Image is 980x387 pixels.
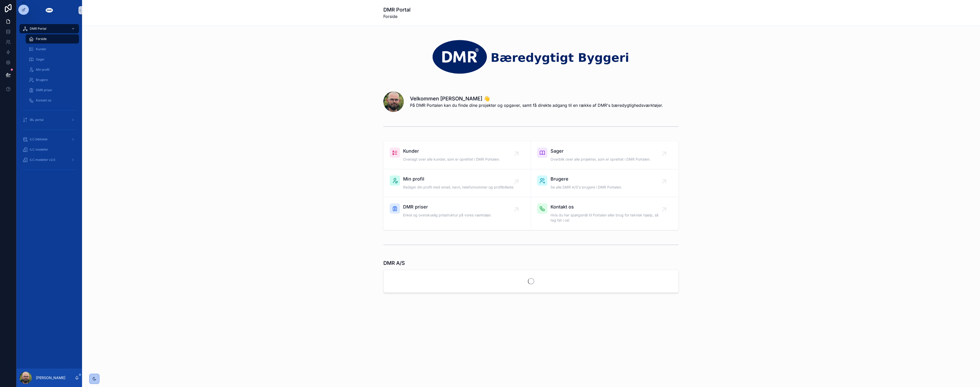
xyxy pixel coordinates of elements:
span: iLC bibliotek [30,137,48,141]
span: Hvis du har spørgsmål til Portalen eller brug for teknisk hjælp, så tag fat i os! [551,213,664,223]
a: DMR priserEnkel og overskuelig prisstruktur på vores værktøjer. [384,197,531,230]
span: Brugere [36,78,48,82]
a: Brugere [26,75,79,85]
p: [PERSON_NAME] [36,375,65,380]
span: Se alle DMR A/S's brugere i DMR Portalen. [551,185,622,190]
a: Min profilRediger din profil med email, navn, telefonnummer og profilbillede. [384,169,531,197]
span: Brugere [551,175,622,183]
a: Kontakt osHvis du har spørgsmål til Portalen eller brug for teknisk hjælp, så tag fat i os! [531,197,678,230]
a: Sager [26,55,79,64]
span: Sager [551,148,651,155]
span: Min profil [36,68,49,72]
div: scrollable content [16,20,82,180]
span: Kontakt os [36,98,51,102]
span: Kunder [36,47,46,51]
span: Forside [383,13,411,19]
a: Kontakt os [26,96,79,105]
a: Forside [26,34,79,44]
span: DMR priser [36,88,52,92]
a: Min profil [26,65,79,74]
span: iLC modeller v2.0 [30,158,55,162]
h1: Velkommen [PERSON_NAME] 👋 [410,95,663,102]
a: iLC bibliotek [19,135,79,144]
h1: DMR Portal [383,6,411,13]
span: På DMR Portalen kan du finde dine projekter og opgaver, samt få direkte adgang til en række af DM... [410,102,663,108]
img: App logo [45,6,53,14]
img: 30475-dmr_logo_baeredygtigt-byggeri_space-arround---noloco---narrow---transparrent---white-DMR.png [383,38,679,75]
a: iLC modeller [19,145,79,154]
span: Kontakt os [551,203,664,211]
span: Kunder [403,148,500,155]
a: KunderOversigt over alle kunder, som er oprettet i DMR Portalen. [384,141,531,169]
span: iLC modeller [30,148,48,152]
span: Enkel og overskuelig prisstruktur på vores værktøjer. [403,213,492,218]
a: Kunder [26,45,79,54]
a: DMR Portal [19,24,79,33]
a: SagerOverblik over alle projekter, som er oprettet i DMR Portalen. [531,141,678,169]
a: iBL portal [19,115,79,124]
span: Overblik over alle projekter, som er oprettet i DMR Portalen. [551,157,651,162]
span: DMR priser [403,203,492,211]
a: BrugereSe alle DMR A/S's brugere i DMR Portalen. [531,169,678,197]
span: DMR Portal [30,27,46,31]
a: iLC modeller v2.0 [19,155,79,164]
span: Forside [36,37,47,41]
span: Min profil [403,175,514,183]
span: Oversigt over alle kunder, som er oprettet i DMR Portalen. [403,157,500,162]
span: Sager [36,57,45,61]
span: Rediger din profil med email, navn, telefonnummer og profilbillede. [403,185,514,190]
h1: DMR A/S [383,259,405,267]
a: DMR priser [26,86,79,95]
span: iBL portal [30,118,44,122]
